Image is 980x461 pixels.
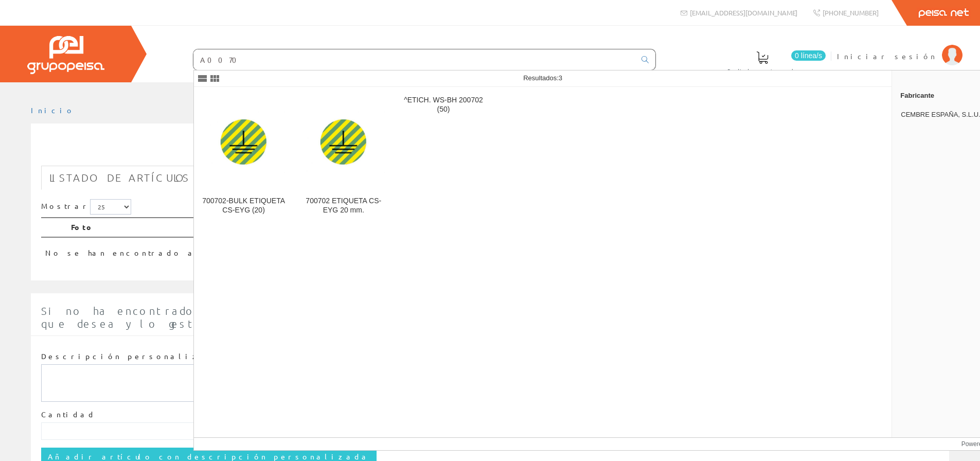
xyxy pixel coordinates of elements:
th: Foto [67,218,844,237]
span: Pedido actual [727,66,797,76]
label: Mostrar [41,199,131,215]
span: 0 línea/s [791,50,826,61]
div: 700702 ETIQUETA CS-EYG 20 mm. [302,197,385,215]
td: No se han encontrado artículos, pruebe con otra búsqueda [41,237,844,262]
span: 3 [559,74,562,82]
a: 700702-BULK ETIQUETA CS-EYG (20) 700702-BULK ETIQUETA CS-EYG (20) [194,87,293,227]
a: Iniciar sesión [837,43,963,52]
span: Si no ha encontrado algún artículo en nuestro catálogo introduzca aquí la cantidad y la descripci... [41,305,937,330]
img: 700702-BULK ETIQUETA CS-EYG (20) [202,111,285,173]
label: Descripción personalizada [41,351,224,362]
input: Buscar ... [193,49,635,70]
span: [EMAIL_ADDRESS][DOMAIN_NAME] [690,8,797,17]
label: Cantidad [41,410,96,420]
span: [PHONE_NUMBER] [823,8,879,17]
span: Iniciar sesión [837,51,937,61]
a: Inicio [31,105,75,115]
a: Listado de artículos [41,166,198,190]
img: Grupo Peisa [27,36,104,74]
div: 700702-BULK ETIQUETA CS-EYG (20) [202,197,285,215]
span: Resultados: [523,74,562,82]
img: 700702 ETIQUETA CS-EYG 20 mm. [302,111,385,173]
a: 700702 ETIQUETA CS-EYG 20 mm. 700702 ETIQUETA CS-EYG 20 mm. [294,87,393,227]
div: ^ETICH. WS-BH 200702 (50) [402,96,485,114]
select: Mostrar [90,199,131,215]
a: ^ETICH. WS-BH 200702 (50) [394,87,493,227]
h1: A0070294 [41,140,939,161]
